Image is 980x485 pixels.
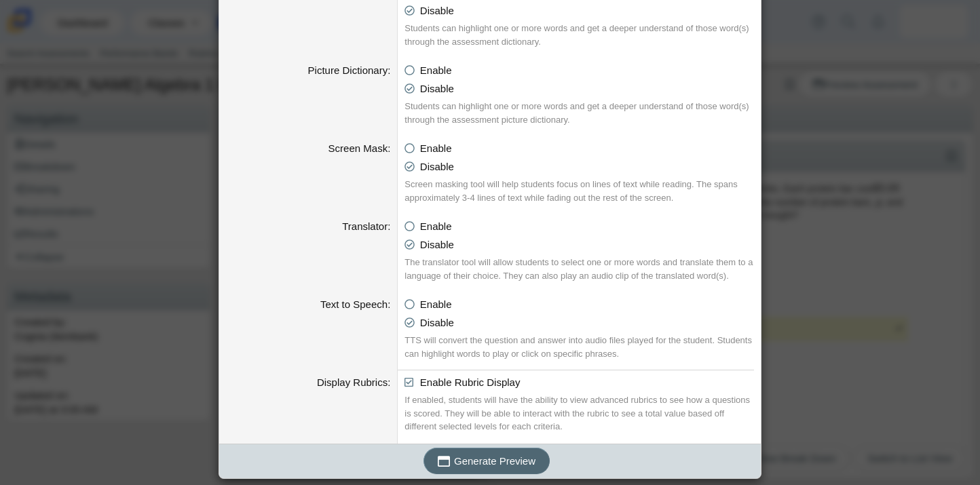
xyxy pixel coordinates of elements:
span: Disable [420,83,454,94]
span: Enable Rubric Display [420,376,521,388]
div: Students can highlight one or more words and get a deeper understand of those word(s) through the... [404,22,754,48]
label: Translator [342,220,390,232]
span: Disable [420,161,454,172]
label: Display Rubrics [317,376,390,388]
div: Students can highlight one or more words and get a deeper understand of those word(s) through the... [404,100,754,126]
span: Enable [420,220,452,232]
label: Text to Speech [320,298,390,310]
div: Screen masking tool will help students focus on lines of text while reading. The spans approximat... [404,178,754,204]
span: Enable [420,64,452,76]
label: Picture Dictionary [308,64,391,76]
span: Generate Preview [454,455,535,467]
div: If enabled, students will have the ability to view advanced rubrics to see how a questions is sco... [404,393,754,433]
label: Screen Mask [328,142,391,154]
span: Enable [420,142,452,154]
div: TTS will convert the question and answer into audio files played for the student. Students can hi... [404,334,754,360]
span: Enable [420,298,452,310]
div: The translator tool will allow students to select one or more words and translate them to a langu... [404,256,754,282]
span: Disable [420,317,454,328]
button: Generate Preview [423,448,550,474]
span: Disable [420,239,454,250]
span: Disable [420,5,454,16]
